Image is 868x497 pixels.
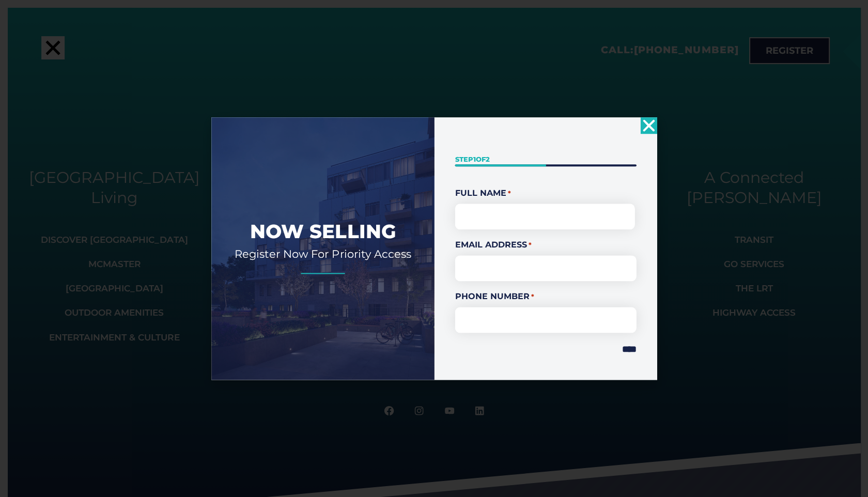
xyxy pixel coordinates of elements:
[455,239,636,251] label: Email Address
[640,117,657,134] a: Close
[473,155,475,163] span: 1
[455,290,636,303] label: Phone Number
[455,154,636,164] p: Step of
[227,219,419,244] h2: Now Selling
[485,155,489,163] span: 2
[227,247,419,261] h2: Register Now For Priority Access
[455,187,636,199] legend: Full Name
